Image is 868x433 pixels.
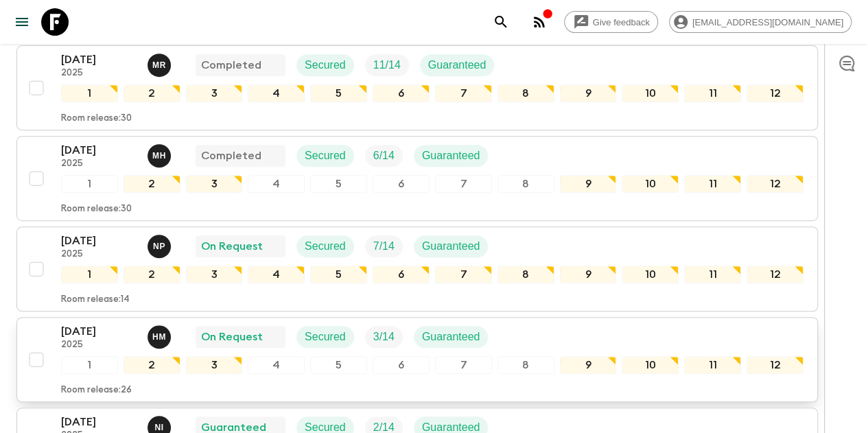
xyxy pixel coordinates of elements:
div: Secured [296,235,354,257]
div: 6 [373,84,430,102]
div: 9 [560,175,617,193]
div: 2 [124,356,180,374]
div: Secured [296,326,354,348]
div: 10 [622,175,679,193]
p: [DATE] [61,233,137,249]
p: Room release: 30 [61,204,132,215]
span: Mayumi Hosokawa [148,148,174,159]
span: Naoko Pogede [148,239,174,250]
div: 10 [622,84,679,102]
div: 2 [124,175,180,193]
span: Naoya Ishida [148,420,174,431]
span: Give feedback [585,17,657,27]
p: N I [154,422,163,433]
div: Secured [296,145,354,167]
div: 6 [373,266,430,283]
p: 6 / 14 [373,148,395,164]
div: 12 [747,266,804,283]
div: Trip Fill [365,54,409,76]
div: 2 [124,84,180,102]
p: Room release: 14 [61,294,130,305]
button: [DATE]2025Mayumi HosokawaCompletedSecuredTrip FillGuaranteed123456789101112Room release:30 [16,136,818,221]
div: 5 [310,266,367,283]
p: 3 / 14 [373,329,395,345]
p: Completed [201,148,261,164]
div: 3 [186,84,243,102]
div: 3 [186,175,243,193]
div: 4 [248,175,305,193]
span: [EMAIL_ADDRESS][DOMAIN_NAME] [685,17,851,27]
div: Trip Fill [365,235,403,257]
button: search adventures [487,8,515,36]
div: 1 [61,356,118,374]
div: 12 [747,84,804,102]
div: 6 [373,175,430,193]
p: 2025 [61,68,137,79]
div: 5 [310,84,367,102]
p: H M [152,331,166,342]
p: 11 / 14 [373,57,401,73]
div: 8 [497,175,554,193]
p: [DATE] [61,323,137,340]
div: 4 [248,84,305,102]
div: 7 [435,84,492,102]
div: 1 [61,84,118,102]
div: 11 [684,175,741,193]
div: 7 [435,266,492,283]
div: 6 [373,356,430,374]
button: [DATE]2025Mamico ReichCompletedSecuredTrip FillGuaranteed123456789101112Room release:30 [16,45,818,130]
p: On Request [201,238,263,255]
div: Trip Fill [365,145,403,167]
div: 9 [560,266,617,283]
div: [EMAIL_ADDRESS][DOMAIN_NAME] [669,11,852,33]
p: [DATE] [61,414,137,430]
div: 11 [684,266,741,283]
div: 8 [497,266,554,283]
div: 9 [560,356,617,374]
div: 1 [61,175,118,193]
button: HM [148,325,174,349]
p: Guaranteed [422,238,480,255]
p: N P [153,241,165,252]
p: 7 / 14 [373,238,395,255]
div: 10 [622,356,679,374]
div: 10 [622,266,679,283]
p: On Request [201,329,263,345]
p: Completed [201,57,261,73]
div: 8 [497,356,554,374]
span: Haruhi Makino [148,329,174,340]
p: [DATE] [61,142,137,159]
p: Secured [305,238,346,255]
div: 3 [186,356,243,374]
div: 12 [747,175,804,193]
div: Trip Fill [365,326,403,348]
p: 2025 [61,159,137,169]
div: Secured [296,54,354,76]
p: Guaranteed [422,329,480,345]
div: 4 [248,356,305,374]
div: 3 [186,266,243,283]
div: 1 [61,266,118,283]
div: 7 [435,356,492,374]
div: 2 [124,266,180,283]
div: 11 [684,84,741,102]
p: 2025 [61,340,137,351]
div: 8 [497,84,554,102]
div: 12 [747,356,804,374]
p: Secured [305,57,346,73]
button: menu [8,8,36,36]
div: 4 [248,266,305,283]
button: [DATE]2025Haruhi MakinoOn RequestSecuredTrip FillGuaranteed123456789101112Room release:26 [16,317,818,402]
p: 2025 [61,249,137,260]
p: [DATE] [61,51,137,68]
p: Guaranteed [428,57,486,73]
p: Room release: 26 [61,385,132,396]
button: [DATE]2025Naoko PogedeOn RequestSecuredTrip FillGuaranteed123456789101112Room release:14 [16,226,818,312]
div: 9 [560,84,617,102]
div: 7 [435,175,492,193]
span: Mamico Reich [148,58,174,69]
a: Give feedback [564,11,658,33]
p: Secured [305,148,346,164]
div: 5 [310,175,367,193]
div: 5 [310,356,367,374]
